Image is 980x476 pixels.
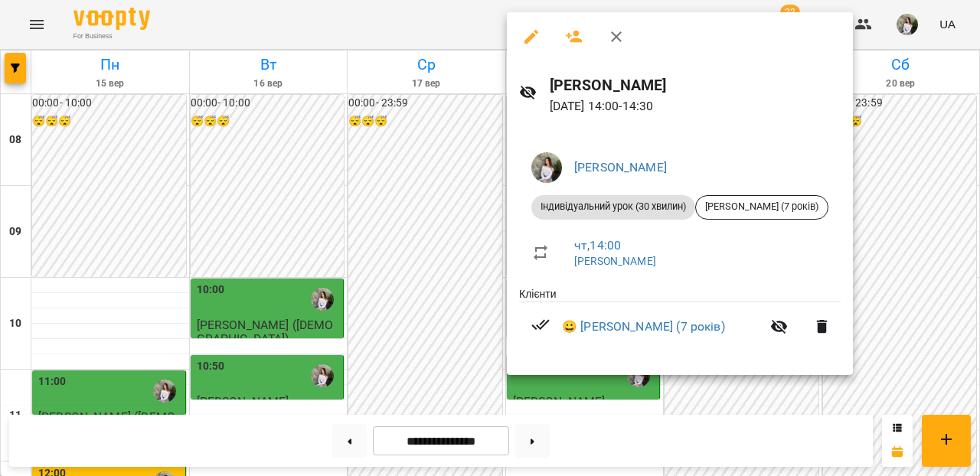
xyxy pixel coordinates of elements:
[562,318,725,336] a: 😀 [PERSON_NAME] (7 років)
[519,286,841,357] ul: Клієнти
[574,238,621,253] a: чт , 14:00
[696,200,828,214] span: [PERSON_NAME] (7 років)
[550,97,841,116] p: [DATE] 14:00 - 14:30
[531,315,550,334] svg: Візит сплачено
[531,200,695,214] span: Індивідуальний урок (30 хвилин)
[531,152,562,183] img: 4785574119de2133ce34c4aa96a95cba.jpeg
[574,255,656,267] a: [PERSON_NAME]
[574,160,667,174] a: [PERSON_NAME]
[695,195,828,220] div: [PERSON_NAME] (7 років)
[550,73,841,97] h6: [PERSON_NAME]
